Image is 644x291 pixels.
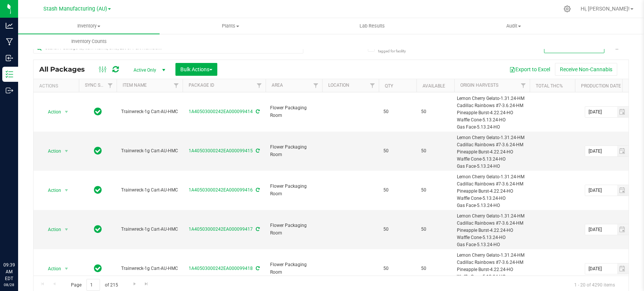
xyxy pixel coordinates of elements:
[270,222,318,236] span: Flower Packaging Room
[617,185,628,196] span: select
[581,6,630,12] span: Hi, [PERSON_NAME]!
[628,224,641,235] span: Set Current date
[349,23,395,29] span: Lab Results
[628,185,641,196] span: Set Current date
[536,83,563,89] a: Total THC%
[141,279,152,289] a: Go to the last page
[628,224,640,235] span: select
[555,63,617,76] button: Receive Non-Cannabis
[628,107,640,117] span: select
[383,187,412,194] span: 50
[255,109,260,114] span: Sync from Compliance System
[255,266,260,271] span: Sync from Compliance System
[41,107,61,117] span: Action
[457,220,527,227] div: Cadillac Rainbows #7-3.6.24-HM
[617,146,628,156] span: select
[443,18,584,34] a: Audit
[457,163,527,170] div: Gas Face-5.13.24-HO
[383,265,412,272] span: 50
[423,83,445,89] a: Available
[8,231,30,253] iframe: Resource center
[366,79,379,92] a: Filter
[504,63,555,76] button: Export to Excel
[457,116,527,124] div: Waffle Cone-5.13.24-HO
[328,83,349,88] a: Location
[6,87,13,94] inline-svg: Outbound
[62,146,71,156] span: select
[86,279,100,291] input: 1
[457,156,527,163] div: Waffle Cone-5.13.24-HO
[457,109,527,116] div: Pineapple Burst-4.22.24-HO
[3,282,15,288] p: 08/28
[121,187,178,194] span: Trainwreck-1g Cart-AU-HMC
[457,252,527,259] div: Lemon Cherry Gelato-1.31.24-HM
[6,38,13,46] inline-svg: Manufacturing
[457,124,527,131] div: Gas Face-5.13.24-HO
[457,181,527,188] div: Cadillac Rainbows #7-3.6.24-HM
[457,188,527,195] div: Pineapple Burst-4.22.24-HO
[175,63,217,76] button: Bulk Actions
[255,187,260,193] span: Sync from Compliance System
[568,279,621,290] span: 1 - 20 of 4290 items
[85,83,114,88] a: Sync Status
[121,265,178,272] span: Trainwreck-1g Cart-AU-HMC
[457,102,527,109] div: Cadillac Rainbows #7-3.6.24-HM
[65,279,124,291] span: Page of 215
[94,185,102,195] span: In Sync
[180,66,212,72] span: Bulk Actions
[6,22,13,29] inline-svg: Analytics
[457,259,527,266] div: Cadillac Rainbows #7-3.6.24-HM
[41,224,61,235] span: Action
[421,226,450,233] span: 50
[189,187,253,193] a: 1A40503000242EA000099416
[383,226,412,233] span: 50
[383,108,412,115] span: 50
[457,202,527,209] div: Gas Face-5.13.24-HO
[94,263,102,274] span: In Sync
[160,23,301,29] span: Plants
[617,107,628,117] span: select
[39,65,92,74] span: All Packages
[457,273,527,280] div: Waffle Cone-5.13.24-HO
[628,263,641,274] span: Set Current date
[255,148,260,153] span: Sync from Compliance System
[310,79,322,92] a: Filter
[457,195,527,202] div: Waffle Cone-5.13.24-HO
[189,266,253,271] a: 1A40503000242EA000099418
[270,183,318,197] span: Flower Packaging Room
[170,79,183,92] a: Filter
[517,79,530,92] a: Filter
[270,144,318,158] span: Flower Packaging Room
[301,18,443,34] a: Lab Results
[457,227,527,234] div: Pineapple Burst-4.22.24-HO
[6,70,13,78] inline-svg: Inventory
[18,18,160,34] a: Inventory
[255,227,260,232] span: Sync from Compliance System
[189,227,253,232] a: 1A40503000242EA000099417
[457,173,527,181] div: Lemon Cherry Gelato-1.31.24-HM
[457,234,527,241] div: Waffle Cone-5.13.24-HO
[460,83,498,88] a: Origin Harvests
[104,79,117,92] a: Filter
[383,147,412,155] span: 50
[628,185,640,196] span: select
[628,146,640,156] span: select
[421,265,450,272] span: 50
[61,38,117,45] span: Inventory Counts
[270,104,318,119] span: Flower Packaging Room
[421,108,450,115] span: 50
[270,261,318,276] span: Flower Packaging Room
[18,23,160,29] span: Inventory
[628,263,640,274] span: select
[617,224,628,235] span: select
[3,262,15,282] p: 09:39 AM EDT
[121,108,178,115] span: Trainwreck-1g Cart-AU-HMC
[41,146,61,156] span: Action
[160,18,301,34] a: Plants
[628,106,641,117] span: Set Current date
[457,213,527,220] div: Lemon Cherry Gelato-1.31.24-HM
[581,83,621,89] a: Production Date
[272,83,283,88] a: Area
[253,79,266,92] a: Filter
[189,148,253,153] a: 1A40503000242EA000099415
